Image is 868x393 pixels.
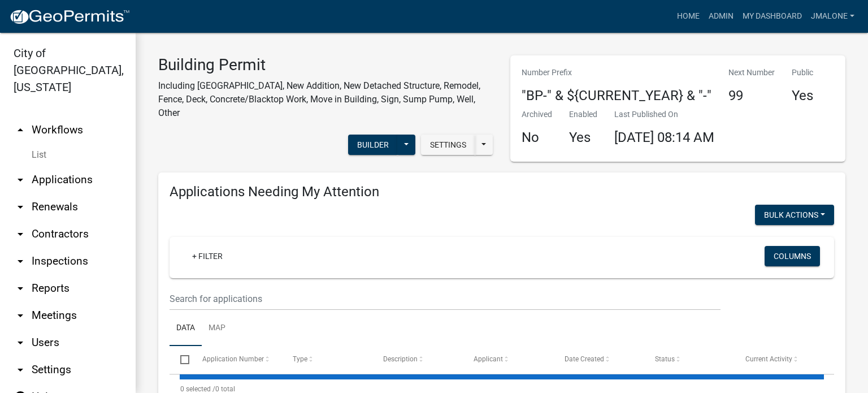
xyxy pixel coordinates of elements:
[522,109,552,120] p: Archived
[806,6,859,27] a: JMalone
[463,346,553,373] datatable-header-cell: Applicant
[282,346,372,373] datatable-header-cell: Type
[170,184,834,200] h4: Applications Needing My Attention
[14,200,27,214] i: arrow_drop_down
[158,55,493,75] h3: Building Permit
[792,67,813,79] p: Public
[755,205,834,225] button: Bulk Actions
[728,67,775,79] p: Next Number
[745,355,792,363] span: Current Activity
[522,88,711,104] h4: "BP-" & ${CURRENT_YEAR} & "-"
[14,282,27,295] i: arrow_drop_down
[522,67,711,79] p: Number Prefix
[14,173,27,187] i: arrow_drop_down
[522,129,552,146] h4: No
[565,355,604,363] span: Date Created
[765,246,820,266] button: Columns
[704,6,738,27] a: Admin
[293,355,307,363] span: Type
[14,363,27,377] i: arrow_drop_down
[738,6,806,27] a: My Dashboard
[14,309,27,322] i: arrow_drop_down
[421,135,475,155] button: Settings
[372,346,463,373] datatable-header-cell: Description
[569,109,597,120] p: Enabled
[644,346,735,373] datatable-header-cell: Status
[474,355,503,363] span: Applicant
[202,355,264,363] span: Application Number
[170,310,202,347] a: Data
[672,6,704,27] a: Home
[553,346,644,373] datatable-header-cell: Date Created
[183,246,232,266] a: + Filter
[735,346,825,373] datatable-header-cell: Current Activity
[348,135,398,155] button: Builder
[728,88,775,104] h4: 99
[170,346,191,373] datatable-header-cell: Select
[614,109,714,120] p: Last Published On
[14,336,27,349] i: arrow_drop_down
[14,227,27,241] i: arrow_drop_down
[191,346,281,373] datatable-header-cell: Application Number
[202,310,232,347] a: Map
[170,287,721,310] input: Search for applications
[158,79,493,120] p: Including [GEOGRAPHIC_DATA], New Addition, New Detached Structure, Remodel, Fence, Deck, Concrete...
[792,88,813,104] h4: Yes
[383,355,418,363] span: Description
[14,123,27,137] i: arrow_drop_up
[655,355,675,363] span: Status
[614,129,714,145] span: [DATE] 08:14 AM
[569,129,597,146] h4: Yes
[180,385,215,393] span: 0 selected /
[14,254,27,268] i: arrow_drop_down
